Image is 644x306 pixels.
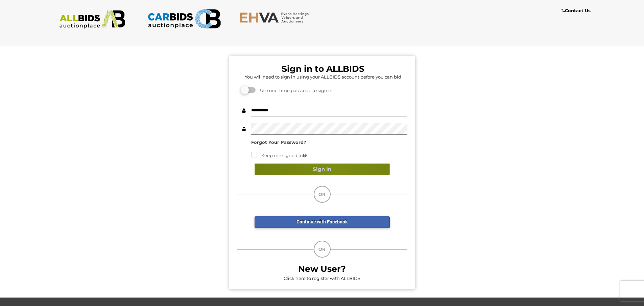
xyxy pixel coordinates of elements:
[314,186,331,203] div: OR
[255,163,390,175] button: Sign In
[255,216,390,228] a: Continue with Facebook
[562,7,592,15] a: Contact Us
[282,64,364,74] b: Sign in to ALLBIDS
[239,74,407,79] h5: You will need to sign in using your ALLBIDS account before you can bid
[239,12,313,23] img: EHVA.com.au
[562,8,591,13] b: Contact Us
[257,88,333,93] span: Use one-time passcode to sign in
[56,10,129,29] img: ALLBIDS.com.au
[314,241,331,258] div: OR
[251,152,307,159] label: Keep me signed in
[298,264,346,274] b: New User?
[284,276,360,281] a: Click here to register with ALLBIDS
[251,139,306,145] a: Forgot Your Password?
[147,7,221,31] img: CARBIDS.com.au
